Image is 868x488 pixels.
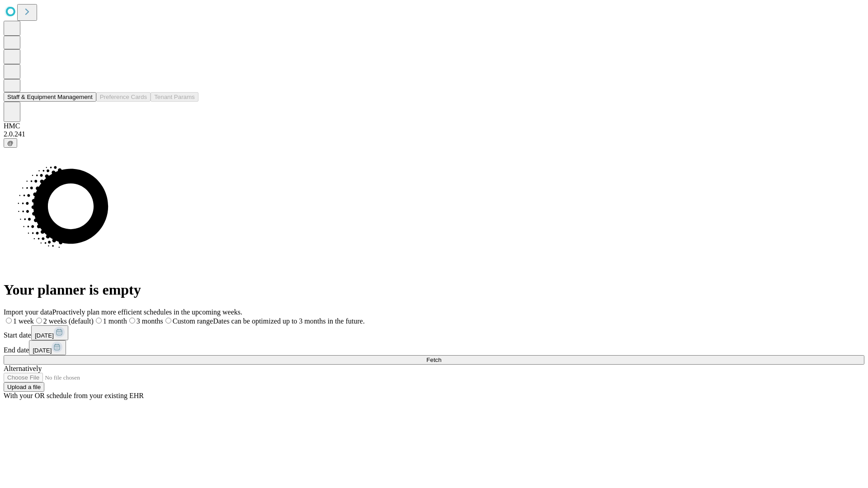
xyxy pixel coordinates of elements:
button: Staff & Equipment Management [4,92,96,102]
span: [DATE] [35,332,54,339]
span: With your OR schedule from your existing EHR [4,392,144,399]
span: Fetch [426,357,441,363]
span: @ [7,140,14,146]
input: 1 week [6,318,12,324]
span: Dates can be optimized up to 3 months in the future. [213,317,364,325]
div: Start date [4,325,864,340]
div: HMC [4,122,864,130]
input: 2 weeks (default) [36,318,42,324]
div: 2.0.241 [4,130,864,138]
button: Fetch [4,355,864,365]
input: Custom rangeDates can be optimized up to 3 months in the future. [165,318,171,324]
span: [DATE] [33,347,52,354]
button: Upload a file [4,382,44,392]
button: @ [4,138,17,148]
span: 1 month [103,317,127,325]
button: Preference Cards [96,92,151,102]
button: [DATE] [29,340,66,355]
button: [DATE] [31,325,68,340]
span: Alternatively [4,365,42,372]
button: Tenant Params [151,92,198,102]
h1: Your planner is empty [4,282,864,298]
span: Import your data [4,308,52,316]
div: End date [4,340,864,355]
span: 2 weeks (default) [43,317,94,325]
span: 3 months [137,317,163,325]
input: 1 month [96,318,102,324]
span: Proactively plan more efficient schedules in the upcoming weeks. [52,308,242,316]
span: 1 week [13,317,34,325]
span: Custom range [173,317,213,325]
input: 3 months [129,318,135,324]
